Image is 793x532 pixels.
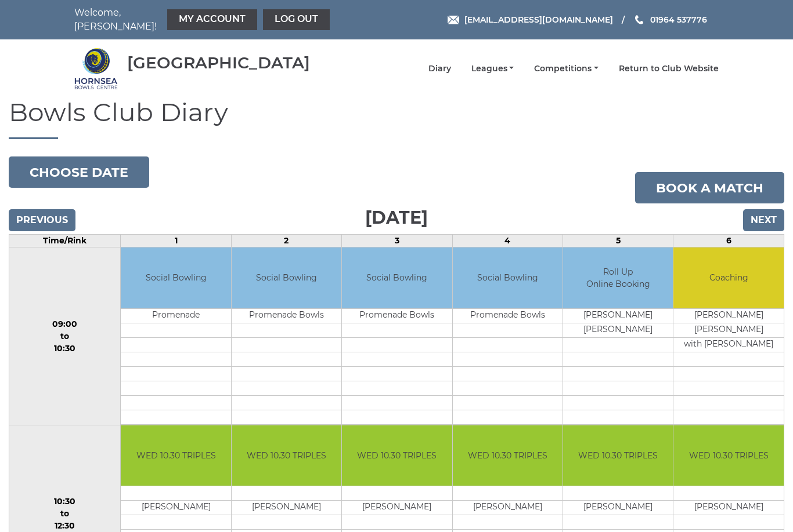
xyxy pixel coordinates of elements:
td: WED 10.30 TRIPLES [232,425,341,486]
td: Promenade [121,308,230,323]
span: [EMAIL_ADDRESS][DOMAIN_NAME] [464,14,613,25]
td: 1 [121,235,231,247]
td: [PERSON_NAME] [232,501,341,515]
td: Promenade Bowls [232,308,341,323]
a: Book a match [635,172,784,203]
h1: Bowls Club Diary [9,98,784,139]
td: [PERSON_NAME] [673,308,784,323]
td: WED 10.30 TRIPLES [673,425,784,486]
a: Competitions [534,63,599,74]
td: WED 10.30 TRIPLES [563,425,673,486]
td: [PERSON_NAME] [342,501,452,515]
td: Social Bowling [342,247,452,308]
td: [PERSON_NAME] [453,501,563,515]
td: Social Bowling [232,247,341,308]
td: 4 [452,235,563,247]
input: Previous [9,209,75,231]
img: Hornsea Bowls Centre [74,47,118,90]
td: [PERSON_NAME] [563,323,673,337]
td: 09:00 to 10:30 [9,247,121,425]
a: My Account [167,9,257,30]
td: Promenade Bowls [342,308,452,323]
td: Time/Rink [9,235,121,247]
a: Diary [428,63,451,74]
nav: Welcome, [PERSON_NAME]! [74,6,333,34]
span: 01964 537776 [650,14,707,25]
td: 5 [563,235,673,247]
td: Social Bowling [121,247,230,308]
a: Log out [263,9,330,30]
td: [PERSON_NAME] [563,501,673,515]
td: WED 10.30 TRIPLES [342,425,452,486]
td: WED 10.30 TRIPLES [453,425,563,486]
td: WED 10.30 TRIPLES [121,425,230,486]
a: Return to Club Website [619,63,719,74]
td: with [PERSON_NAME] [673,337,784,352]
a: Leagues [471,63,514,74]
img: Phone us [635,15,643,24]
td: 6 [673,235,784,247]
td: [PERSON_NAME] [673,501,784,515]
td: Social Bowling [453,247,563,308]
td: 2 [231,235,341,247]
a: Email [EMAIL_ADDRESS][DOMAIN_NAME] [448,13,613,26]
img: Email [448,16,459,24]
td: Coaching [673,247,784,308]
td: Roll Up Online Booking [563,247,673,308]
td: [PERSON_NAME] [563,308,673,323]
td: [PERSON_NAME] [121,501,230,515]
td: 3 [342,235,452,247]
button: Choose date [9,156,149,188]
input: Next [743,209,784,231]
td: Promenade Bowls [453,308,563,323]
td: [PERSON_NAME] [673,323,784,337]
a: Phone us 01964 537776 [633,13,707,26]
div: [GEOGRAPHIC_DATA] [127,54,310,72]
